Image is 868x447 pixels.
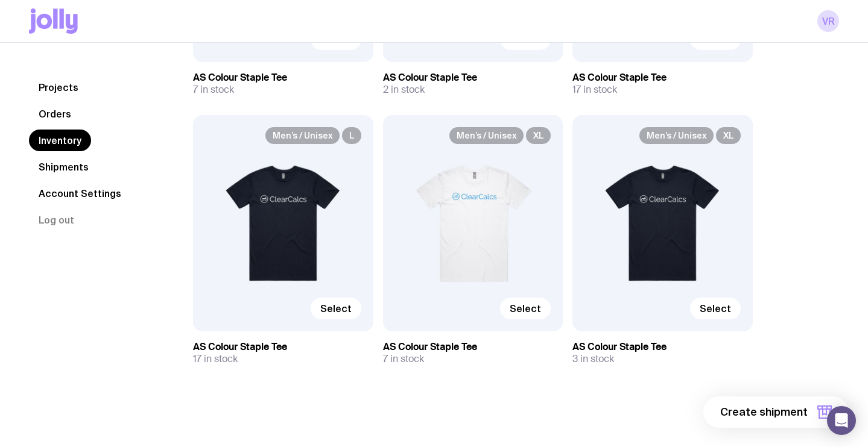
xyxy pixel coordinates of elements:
[639,127,714,144] span: Men’s / Unisex
[383,353,424,365] span: 7 in stock
[29,183,131,204] a: Account Settings
[720,405,808,419] span: Create shipment
[29,130,91,151] a: Inventory
[716,127,741,144] span: XL
[703,396,849,428] button: Create shipment
[265,127,340,144] span: Men’s / Unisex
[572,84,617,96] span: 17 in stock
[193,72,373,84] h3: AS Colour Staple Tee
[383,84,425,96] span: 2 in stock
[383,72,563,84] h3: AS Colour Staple Tee
[572,341,753,353] h3: AS Colour Staple Tee
[572,72,753,84] h3: AS Colour Staple Tee
[29,209,84,231] button: Log out
[29,77,88,98] a: Projects
[827,406,856,435] div: Open Intercom Messenger
[449,127,524,144] span: Men’s / Unisex
[29,103,81,125] a: Orders
[700,302,731,314] span: Select
[526,127,551,144] span: XL
[320,302,352,314] span: Select
[817,10,839,32] a: VR
[572,353,614,365] span: 3 in stock
[193,353,238,365] span: 17 in stock
[29,156,98,178] a: Shipments
[383,341,563,353] h3: AS Colour Staple Tee
[510,302,541,314] span: Select
[193,341,373,353] h3: AS Colour Staple Tee
[342,127,361,144] span: L
[193,84,234,96] span: 7 in stock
